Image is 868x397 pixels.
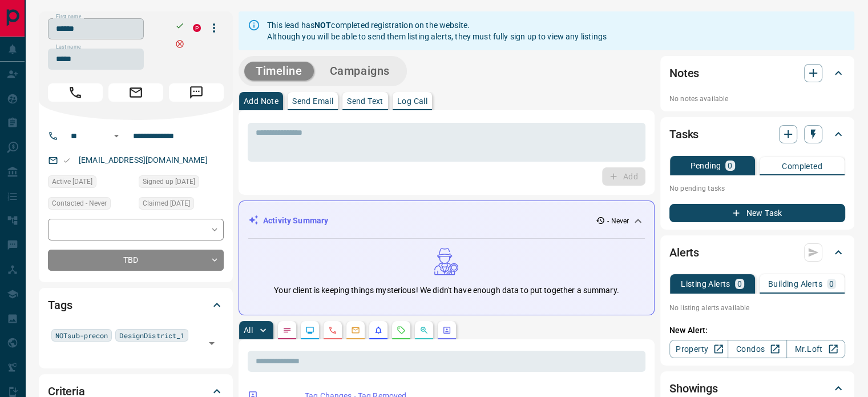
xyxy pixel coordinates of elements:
[669,125,699,143] h2: Tasks
[397,97,427,105] p: Log Call
[607,216,629,226] p: - Never
[328,326,337,335] svg: Calls
[274,284,619,296] p: Your client is keeping things mysterious! We didn't have enough data to put together a summary.
[737,280,742,288] p: 0
[48,291,224,319] div: Tags
[669,94,845,104] p: No notes available
[204,335,220,351] button: Open
[669,239,845,266] div: Alerts
[669,59,845,87] div: Notes
[728,340,786,358] a: Condos
[768,280,822,288] p: Building Alerts
[669,121,845,148] div: Tasks
[669,303,845,313] p: No listing alerts available
[79,155,208,165] a: [EMAIL_ADDRESS][DOMAIN_NAME]
[442,326,451,335] svg: Agent Actions
[193,24,201,32] div: property.ca
[48,83,103,102] span: Call
[314,21,331,30] strong: NOT
[169,83,224,102] span: Message
[244,62,314,81] button: Timeline
[143,198,190,209] span: Claimed [DATE]
[669,340,728,358] a: Property
[248,210,645,231] div: Activity Summary- Never
[786,340,845,358] a: Mr.Loft
[318,62,401,81] button: Campaigns
[48,175,133,191] div: Sun Aug 15 2021
[143,176,195,187] span: Signed up [DATE]
[374,326,383,335] svg: Listing Alerts
[52,176,92,187] span: Active [DATE]
[244,97,278,105] p: Add Note
[669,204,845,222] button: New Task
[48,250,224,271] div: TBD
[139,197,224,213] div: Sun Aug 15 2021
[669,180,845,197] p: No pending tasks
[52,198,107,209] span: Contacted - Never
[56,13,81,21] label: First name
[244,326,253,334] p: All
[110,129,123,143] button: Open
[305,326,314,335] svg: Lead Browsing Activity
[728,162,732,170] p: 0
[681,280,730,288] p: Listing Alerts
[782,162,822,170] p: Completed
[108,83,163,102] span: Email
[292,97,333,105] p: Send Email
[282,326,292,335] svg: Notes
[347,97,383,105] p: Send Text
[351,326,360,335] svg: Emails
[690,162,721,170] p: Pending
[63,157,71,165] svg: Email Valid
[263,215,328,227] p: Activity Summary
[267,15,607,47] div: This lead has completed registration on the website. Although you will be able to send them listi...
[56,43,81,51] label: Last name
[139,175,224,191] div: Sun Aug 15 2021
[397,326,406,335] svg: Requests
[48,296,72,314] h2: Tags
[829,280,834,288] p: 0
[669,64,699,82] h2: Notes
[55,330,108,341] span: NOTsub-precon
[669,243,699,262] h2: Alerts
[119,330,184,341] span: DesignDistrict_1
[419,326,429,335] svg: Opportunities
[669,324,845,336] p: New Alert:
